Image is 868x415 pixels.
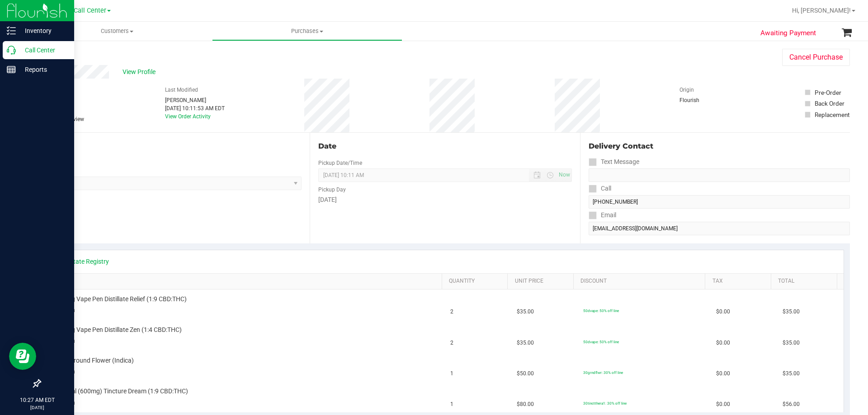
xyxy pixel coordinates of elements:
[55,257,109,266] a: View State Registry
[815,88,841,97] div: Pre-Order
[783,308,800,316] span: $35.00
[22,22,212,41] a: Customers
[318,186,346,194] label: Pickup Day
[450,369,453,378] span: 1
[517,308,534,316] span: $35.00
[783,369,800,378] span: $35.00
[515,278,570,285] a: Unit Price
[450,339,453,347] span: 2
[716,400,730,409] span: $0.00
[583,340,619,344] span: 50dvape: 50% off line
[7,26,16,35] inline-svg: Inventory
[7,65,16,74] inline-svg: Reports
[783,339,800,347] span: $35.00
[53,278,438,285] a: SKU
[517,400,534,409] span: $80.00
[212,27,402,35] span: Purchases
[165,104,225,112] div: [DATE] 10:11:53 AM EDT
[4,404,70,411] p: [DATE]
[52,356,134,365] span: FT 7g Ground Flower (Indica)
[589,209,616,222] label: Email
[318,195,571,205] div: [DATE]
[517,369,534,378] span: $50.00
[679,96,725,104] div: Flourish
[165,96,225,104] div: [PERSON_NAME]
[165,86,198,94] label: Last Modified
[589,168,850,182] input: Format: (999) 999-9999
[318,141,571,152] div: Date
[450,308,453,316] span: 2
[9,343,36,370] iframe: Resource center
[583,401,627,406] span: 30tinctthera1: 30% off line
[783,400,800,409] span: $56.00
[589,155,639,168] label: Text Message
[7,46,16,55] inline-svg: Call Center
[16,25,70,36] p: Inventory
[760,28,816,38] span: Awaiting Payment
[589,182,611,195] label: Call
[589,195,850,209] input: Format: (999) 999-9999
[16,45,70,56] p: Call Center
[450,400,453,409] span: 1
[716,308,730,316] span: $0.00
[318,159,362,167] label: Pickup Date/Time
[212,22,402,41] a: Purchases
[815,110,849,119] div: Replacement
[716,369,730,378] span: $0.00
[679,86,694,94] label: Origin
[74,7,106,14] span: Call Center
[40,141,302,152] div: Location
[583,308,619,313] span: 50dvape: 50% off line
[52,387,188,396] span: SW 30ml (600mg) Tincture Dream (1:9 CBD:THC)
[782,49,850,66] button: Cancel Purchase
[792,7,851,14] span: Hi, [PERSON_NAME]!
[16,64,70,75] p: Reports
[165,113,211,120] a: View Order Activity
[22,27,212,35] span: Customers
[449,278,504,285] a: Quantity
[580,278,702,285] a: Discount
[583,370,623,375] span: 30grndflwr: 30% off line
[815,99,844,108] div: Back Order
[589,141,850,152] div: Delivery Contact
[52,295,187,303] span: SW 0.3g Vape Pen Distillate Relief (1:9 CBD:THC)
[712,278,768,285] a: Tax
[123,67,159,77] span: View Profile
[716,339,730,347] span: $0.00
[52,326,182,334] span: SW 0.3g Vape Pen Distillate Zen (1:4 CBD:THC)
[4,396,70,404] p: 10:27 AM EDT
[778,278,833,285] a: Total
[517,339,534,347] span: $35.00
